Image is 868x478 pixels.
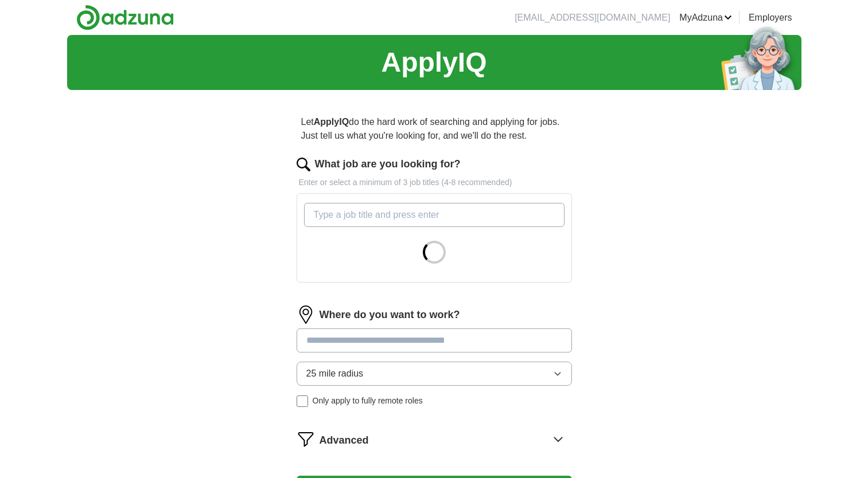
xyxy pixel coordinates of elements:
h1: ApplyIQ [381,42,486,83]
img: filter [297,430,315,448]
a: MyAdzuna [679,11,732,25]
span: 25 mile radius [306,367,364,381]
img: Adzuna logo [76,5,174,30]
a: Employers [749,11,792,25]
button: 25 mile radius [297,362,572,386]
li: [EMAIL_ADDRESS][DOMAIN_NAME] [515,11,670,25]
input: Only apply to fully remote roles [297,395,308,407]
p: Enter or select a minimum of 3 job titles (4-8 recommended) [297,177,572,189]
span: Only apply to fully remote roles [313,395,423,407]
strong: ApplyIQ [314,117,349,127]
span: Advanced [320,433,369,448]
label: What job are you looking for? [315,156,461,172]
label: Where do you want to work? [320,307,460,323]
p: Let do the hard work of searching and applying for jobs. Just tell us what you're looking for, an... [297,111,572,147]
img: location.png [297,305,315,324]
img: search.png [297,158,310,171]
input: Type a job title and press enter [304,203,565,227]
